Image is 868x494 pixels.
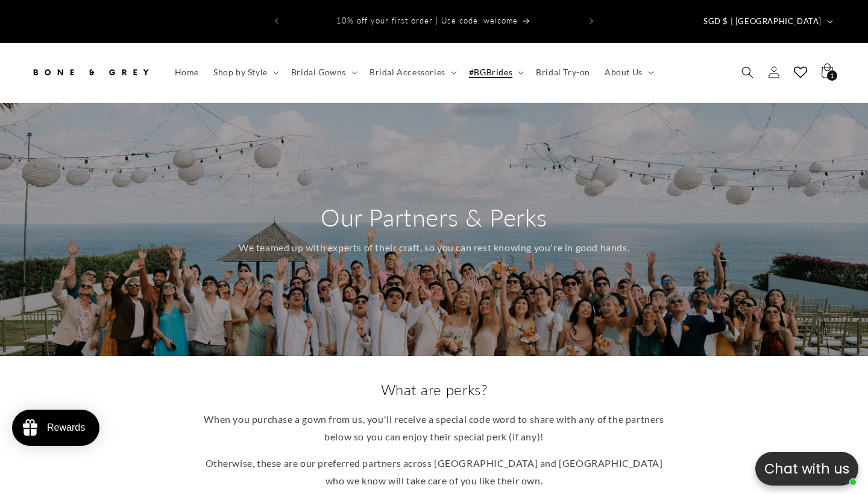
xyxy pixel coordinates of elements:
[755,452,858,486] button: Open chatbox
[469,67,512,78] span: #BGBrides
[199,380,669,399] h2: What are perks?
[175,67,199,78] span: Home
[362,60,462,85] summary: Bridal Accessories
[206,60,284,85] summary: Shop by Style
[734,59,761,86] summary: Search
[831,70,834,81] span: 1
[703,16,822,28] span: SGD $ | [GEOGRAPHIC_DATA]
[536,67,590,78] span: Bridal Try-on
[597,60,659,85] summary: About Us
[336,16,518,25] span: 10% off your first order | Use code: welcome
[462,60,529,85] summary: #BGBrides
[239,239,629,257] p: We teamed up with experts of their craft, so you can rest knowing you're in good hands.
[199,411,669,446] p: When you purchase a gown from us, you'll receive a special code word to share with any of the par...
[696,10,838,33] button: SGD $ | [GEOGRAPHIC_DATA]
[370,67,445,78] span: Bridal Accessories
[605,67,643,78] span: About Us
[30,59,151,86] img: Bone and Grey Bridal
[168,60,206,85] a: Home
[263,10,290,33] button: Previous announcement
[578,10,605,33] button: Next announcement
[26,55,156,90] a: Bone and Grey Bridal
[213,67,268,78] span: Shop by Style
[47,422,85,433] div: Rewards
[529,60,597,85] a: Bridal Try-on
[291,67,346,78] span: Bridal Gowns
[284,60,362,85] summary: Bridal Gowns
[239,202,629,233] h2: Our Partners & Perks
[199,455,669,490] p: Otherwise, these are our preferred partners across [GEOGRAPHIC_DATA] and [GEOGRAPHIC_DATA] who we...
[755,458,858,479] p: Chat with us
